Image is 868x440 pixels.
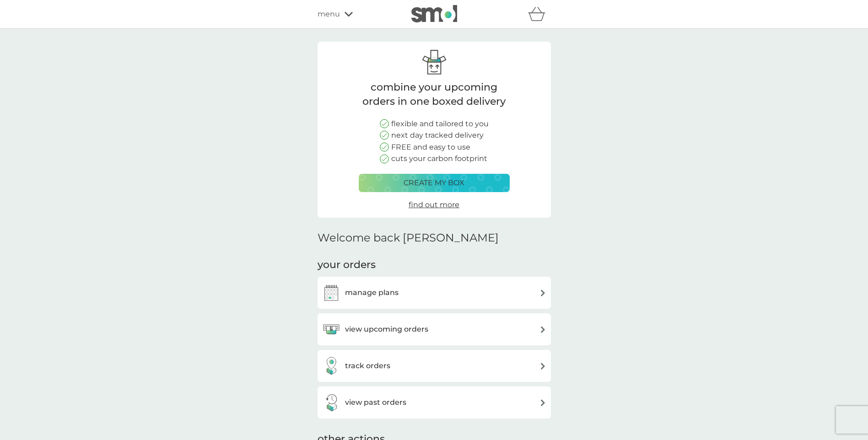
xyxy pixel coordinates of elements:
p: create my box [404,177,464,189]
img: arrow right [539,290,546,296]
img: smol [411,5,457,22]
p: next day tracked delivery [391,129,484,141]
img: arrow right [539,363,546,370]
h3: view past orders [345,397,406,408]
p: combine your upcoming orders in one boxed delivery [359,80,510,109]
a: find out more [409,199,459,211]
div: basket [528,5,551,23]
p: cuts your carbon footprint [391,153,487,165]
p: flexible and tailored to you [391,118,489,130]
button: create my box [359,174,510,192]
p: FREE and easy to use [391,141,470,153]
h3: track orders [345,360,390,372]
img: arrow right [539,399,546,406]
span: menu [318,8,340,20]
h3: view upcoming orders [345,323,428,335]
span: find out more [409,200,459,209]
h3: your orders [318,258,376,272]
img: arrow right [539,326,546,333]
h2: Welcome back [PERSON_NAME] [318,231,499,245]
h3: manage plans [345,287,399,299]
